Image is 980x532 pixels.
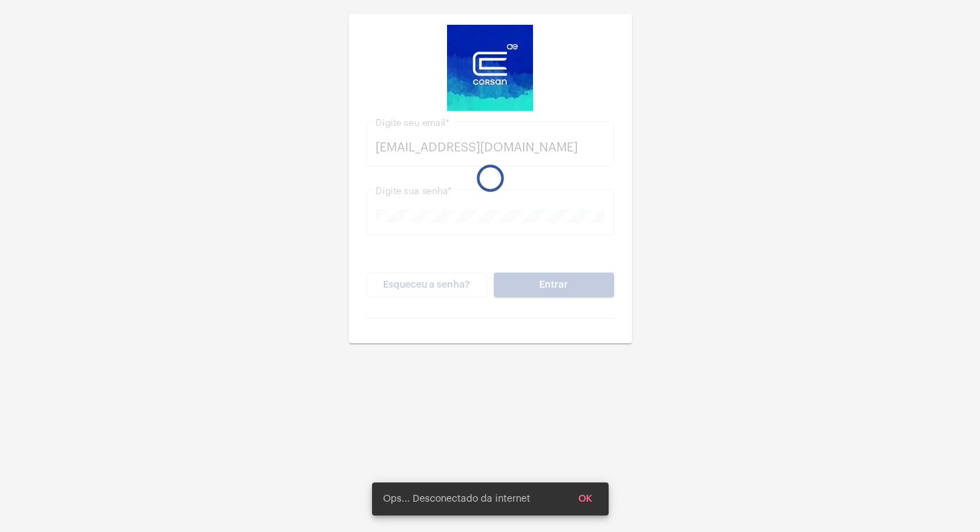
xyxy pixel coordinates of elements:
button: OK [567,487,603,511]
img: d4669ae0-8c07-2337-4f67-34b0df7f5ae4.jpeg [447,25,533,111]
button: Entrar [494,273,614,297]
input: Digite seu email [375,140,605,154]
span: Ops... Desconectado da internet [383,492,530,506]
span: Esqueceu a senha? [383,280,470,290]
button: Esqueceu a senha? [367,273,487,297]
span: Entrar [539,280,568,290]
span: OK [578,494,592,504]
